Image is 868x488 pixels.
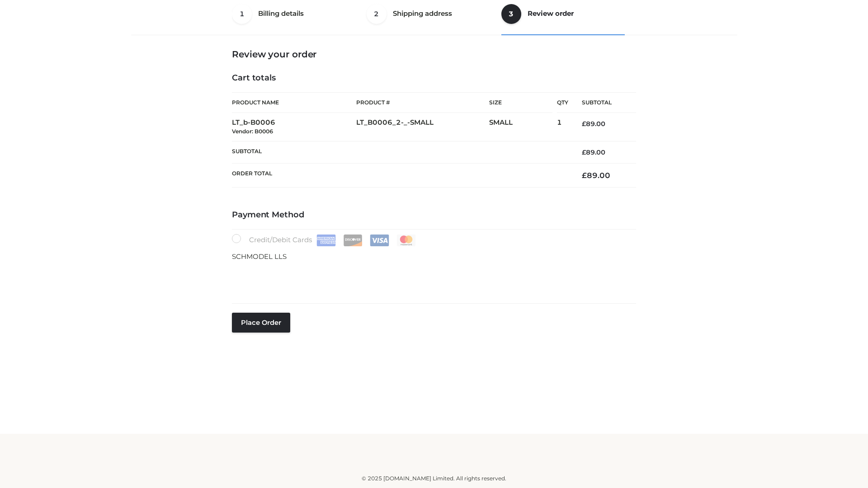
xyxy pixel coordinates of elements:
[343,235,363,246] img: Discover
[232,234,417,246] label: Credit/Debit Cards
[582,120,605,128] bdi: 89.00
[557,92,568,113] th: Qty
[370,235,389,246] img: Visa
[489,93,552,113] th: Size
[232,313,290,333] button: Place order
[557,113,568,141] td: 1
[232,251,636,263] p: SCHMODEL LLS
[356,92,489,113] th: Product #
[232,73,636,83] h4: Cart totals
[232,164,568,188] th: Order Total
[582,148,605,156] bdi: 89.00
[232,141,568,163] th: Subtotal
[582,120,586,128] span: £
[230,260,634,293] iframe: Secure payment input frame
[356,113,489,141] td: LT_B0006_2-_-SMALL
[316,235,336,246] img: Amex
[232,128,273,135] small: Vendor: B0006
[232,49,636,60] h3: Review your order
[582,171,610,180] bdi: 89.00
[568,93,636,113] th: Subtotal
[232,113,356,141] td: LT_b-B0006
[489,113,557,141] td: SMALL
[396,235,416,246] img: Mastercard
[232,210,636,220] h4: Payment Method
[232,92,356,113] th: Product Name
[582,148,586,156] span: £
[582,171,587,180] span: £
[134,474,734,483] div: © 2025 [DOMAIN_NAME] Limited. All rights reserved.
